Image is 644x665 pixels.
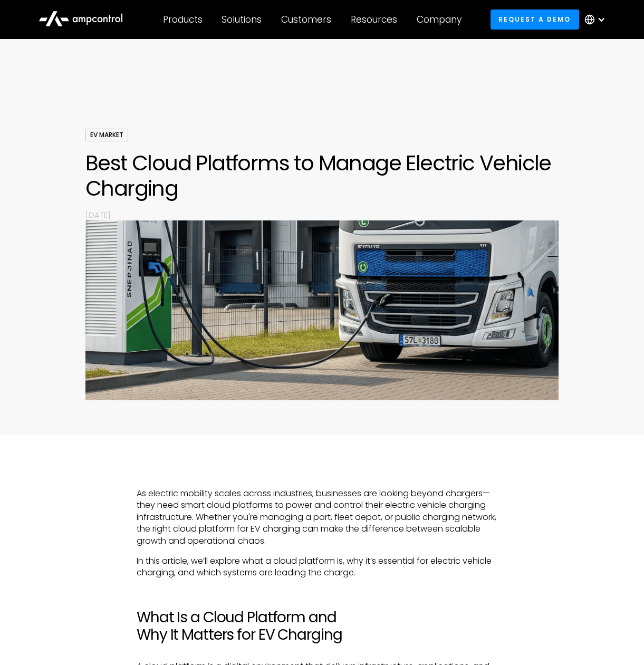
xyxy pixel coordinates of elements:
[85,150,559,201] h1: Best Cloud Platforms to Manage Electric Vehicle Charging
[222,14,262,25] div: Solutions
[351,14,397,25] div: Resources
[163,14,203,25] div: Products
[137,488,507,547] p: As electric mobility scales across industries, businesses are looking beyond chargers—they need s...
[281,14,331,25] div: Customers
[417,14,462,25] div: Company
[137,555,507,579] p: In this article, we’ll explore what a cloud platform is, why it’s essential for electric vehicle ...
[491,9,579,29] a: Request a demo
[85,209,559,220] p: [DATE]
[137,609,507,644] h2: What Is a Cloud Platform and Why It Matters for EV Charging
[85,129,128,141] div: EV Market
